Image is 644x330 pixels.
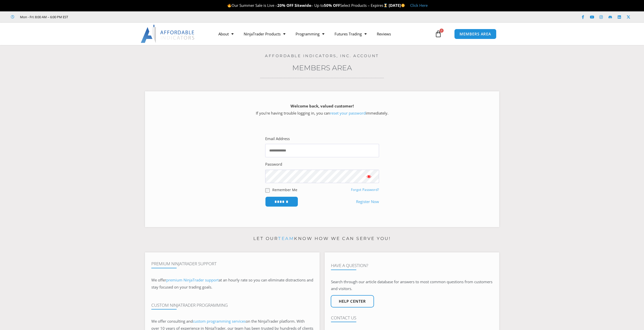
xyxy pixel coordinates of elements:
[272,187,297,192] label: Remember Me
[331,295,374,307] a: Help center
[331,315,493,320] h4: Contact Us
[330,111,366,116] a: reset your password
[384,4,387,7] img: ⌛
[213,28,433,40] nav: Menu
[265,161,282,168] label: Password
[372,28,396,40] a: Reviews
[356,198,379,205] a: Register Now
[193,319,246,324] a: custom programming services
[339,299,366,303] span: Help center
[75,14,151,19] iframe: Customer reviews powered by Trustpilot
[145,235,499,243] p: Let our know how we can serve you!
[427,27,449,41] a: 0
[278,236,294,241] a: team
[141,25,195,43] img: LogoAI | Affordable Indicators – NinjaTrader
[292,63,352,72] a: Members Area
[359,170,379,183] button: Show password
[351,187,379,192] a: Forgot Password?
[290,28,329,40] a: Programming
[154,103,490,117] p: If you’re having trouble logging in, you can immediately.
[151,261,313,266] h4: Premium NinjaTrader Support
[265,53,379,58] a: Affordable Indicators, Inc. Account
[331,278,493,293] p: Search through our article database for answers to most common questions from customers and visit...
[460,32,491,36] span: MEMBERS AREA
[290,103,354,108] strong: Welcome back, valued customer!
[151,277,313,290] span: at an hourly rate so you can eliminate distractions and stay focused on your trading goals.
[277,3,294,8] strong: 20% OFF
[166,277,219,282] a: premium NinjaTrader support
[265,135,290,142] label: Email Address
[151,319,246,324] span: We offer consulting and
[227,4,231,7] img: 🔥
[389,3,405,8] strong: [DATE]
[331,263,493,268] h4: Have A Question?
[401,4,405,7] img: 🌞
[239,28,290,40] a: NinjaTrader Products
[324,3,340,8] strong: 50% OFF
[227,3,389,8] span: Our Summer Sale is Live – – Up to Select Products – Expires
[440,29,444,33] span: 0
[19,14,68,20] span: Mon - Fri: 8:00 AM – 6:00 PM EST
[329,28,372,40] a: Futures Trading
[295,3,311,8] strong: Sitewide
[151,277,166,282] span: We offer
[213,28,239,40] a: About
[410,3,428,8] a: Click Here
[454,29,496,39] a: MEMBERS AREA
[151,303,313,308] h4: Custom NinjaTrader Programming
